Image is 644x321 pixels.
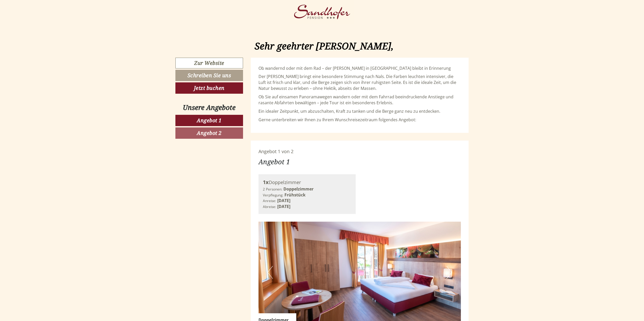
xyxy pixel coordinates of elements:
a: Zur Website [175,58,243,69]
button: Next [446,266,452,279]
div: Doppelzimmer [263,179,352,186]
p: Gerne unterbreiten wir Ihnen zu Ihrem Wunschreisezeitraum folgendes Angebot: [258,117,461,123]
p: Ob wandernd oder mit dem Rad – der [PERSON_NAME] in [GEOGRAPHIC_DATA] bleibt in Erinnerung [258,65,461,71]
span: Angebot 2 [197,129,222,136]
small: Verpflegung: [263,193,283,197]
b: Frühstück [284,192,306,198]
p: Der [PERSON_NAME] bringt eine besondere Stimmung nach Nals. Die Farben leuchten intensiver, die L... [258,74,461,91]
small: Abreise: [263,204,276,209]
b: 1x [263,179,269,186]
p: Ein idealer Zeitpunkt, um abzuschalten, Kraft zu tanken und die Berge ganz neu zu entdecken. [258,108,461,114]
a: Schreiben Sie uns [175,70,243,81]
p: Ob Sie auf einsamen Panoramawegen wandern oder mit dem Fahrrad beeindruckende Anstiege und rasant... [258,94,461,106]
span: Angebot 1 von 2 [258,148,293,154]
div: Angebot 1 [258,157,290,167]
button: Previous [267,266,273,279]
div: Unsere Angebote [175,103,243,112]
span: Angebot 1 [197,117,222,124]
small: Anreise: [263,198,276,203]
h1: Sehr geehrter [PERSON_NAME], [255,41,393,51]
b: Doppelzimmer [283,186,314,192]
b: [DATE] [277,204,290,209]
a: Jetzt buchen [175,82,243,94]
small: 2 Personen: [263,187,282,192]
b: [DATE] [277,198,290,203]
